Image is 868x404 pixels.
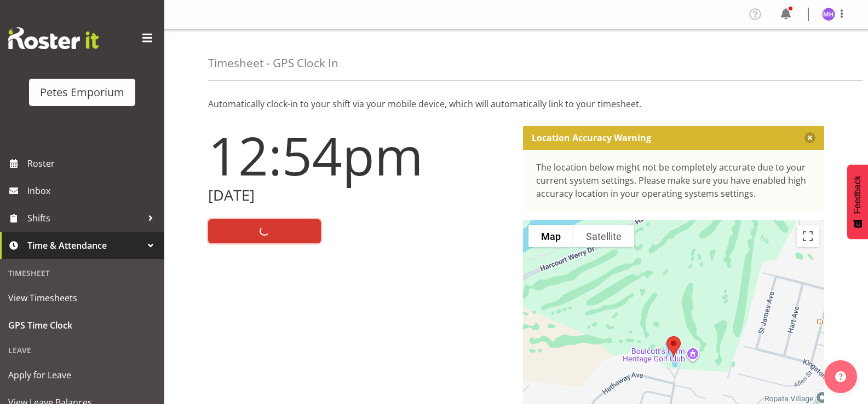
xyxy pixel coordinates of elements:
h1: 12:54pm [208,126,510,185]
button: Close message [804,132,815,143]
button: Show street map [528,225,573,247]
h4: Timesheet - GPS Clock In [208,57,338,69]
a: GPS Time Clock [3,312,162,339]
span: Feedback [853,175,863,214]
p: Location Accuracy Warning [532,132,651,143]
img: help-xxl-2.png [835,371,846,382]
span: Inbox [27,183,159,199]
div: Timesheet [3,262,162,284]
span: Roster [27,155,159,172]
button: Feedback - Show survey [847,165,868,239]
button: Toggle fullscreen view [797,225,819,247]
div: Petes Emporium [40,84,124,101]
img: Rosterit website logo [8,27,99,49]
span: Apply for Leave [8,367,156,383]
p: Automatically clock-in to your shift via your mobile device, which will automatically link to you... [208,97,824,110]
a: Apply for Leave [3,361,162,389]
span: GPS Time Clock [8,317,156,333]
h2: [DATE] [208,187,510,204]
span: Time & Attendance [27,237,142,254]
div: Leave [3,339,162,361]
a: View Timesheets [3,284,162,312]
img: mackenzie-halford4471.jpg [822,8,835,21]
span: Shifts [27,210,142,226]
div: The location below might not be completely accurate due to your current system settings. Please m... [536,161,812,200]
span: View Timesheets [8,290,156,306]
button: Show satellite imagery [573,225,634,247]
